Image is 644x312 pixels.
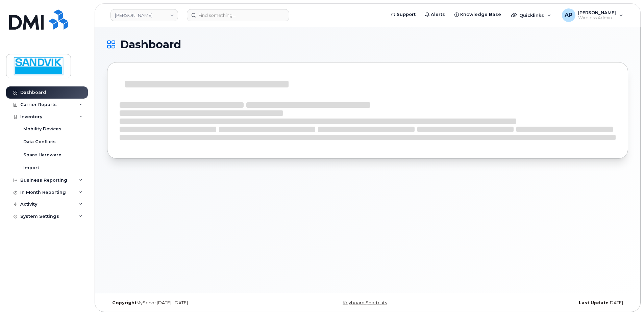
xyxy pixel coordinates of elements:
div: [DATE] [454,300,628,306]
strong: Last Update [579,300,609,305]
strong: Copyright [112,300,137,305]
span: Dashboard [120,40,181,50]
div: MyServe [DATE]–[DATE] [107,300,281,306]
a: Keyboard Shortcuts [343,300,387,305]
